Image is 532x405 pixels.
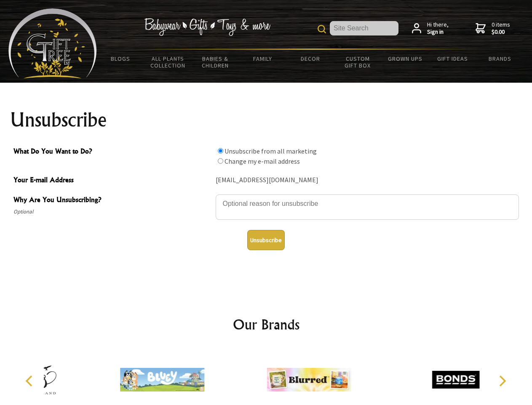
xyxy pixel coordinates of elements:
a: Grown Ups [381,50,429,67]
label: Unsubscribe from all marketing [225,147,317,155]
span: Why Are You Unsubscribing? [13,194,211,207]
a: Gift Ideas [429,50,476,67]
img: Babywear - Gifts - Toys & more [144,18,270,36]
input: What Do You Want to Do? [218,148,223,154]
a: Babies & Children [192,50,239,74]
a: Family [239,50,287,67]
label: Change my e-mail address [225,157,300,165]
strong: $0.00 [492,28,510,36]
a: Decor [286,50,334,67]
span: Your E-mail Address [13,175,211,187]
a: Hi there,Sign in [412,21,449,36]
h2: Our Brands [17,314,516,335]
a: BLOGS [97,50,144,67]
span: What Do You Want to Do? [13,146,211,158]
span: Optional [13,207,211,217]
div: [EMAIL_ADDRESS][DOMAIN_NAME] [216,174,519,187]
a: Brands [476,50,524,67]
a: 0 items$0.00 [476,21,510,36]
strong: Sign in [427,28,449,36]
input: What Do You Want to Do? [218,158,223,164]
img: Babyware - Gifts - Toys and more... [8,8,97,78]
button: Previous [21,372,40,390]
img: product search [318,25,326,33]
a: Custom Gift Box [334,50,382,74]
h1: Unsubscribe [10,110,522,130]
input: Site Search [330,21,398,35]
span: 0 items [492,21,510,36]
a: All Plants Collection [144,50,192,74]
span: Hi there, [427,21,449,36]
button: Unsubscribe [247,230,285,250]
textarea: Why Are You Unsubscribing? [216,194,519,220]
button: Next [493,372,511,390]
